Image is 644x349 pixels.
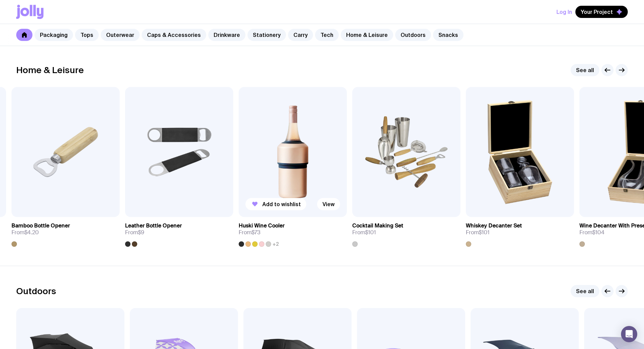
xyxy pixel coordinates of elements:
h3: Huski Wine Cooler [239,222,285,229]
span: $104 [592,229,604,236]
a: Drinkware [208,29,245,41]
a: Tops [75,29,99,41]
span: $4.20 [24,229,39,236]
h3: Cocktail Making Set [352,222,403,229]
span: From [466,229,490,236]
a: Snacks [433,29,463,41]
a: Packaging [34,29,73,41]
span: Add to wishlist [262,201,301,208]
span: $101 [479,229,490,236]
a: Whiskey Decanter SetFrom$101 [466,217,574,247]
a: Outdoors [395,29,431,41]
h2: Outdoors [16,286,56,296]
a: Home & Leisure [341,29,393,41]
a: Huski Wine CoolerFrom$73+2 [239,217,347,247]
a: Outerwear [101,29,140,41]
a: Bamboo Bottle OpenerFrom$4.20 [11,217,120,247]
button: Your Project [575,6,628,18]
span: From [125,229,144,236]
span: +2 [272,241,279,247]
button: Add to wishlist [245,198,306,210]
a: See all [571,285,599,297]
span: $101 [365,229,376,236]
a: Tech [315,29,339,41]
h3: Leather Bottle Opener [125,222,182,229]
div: Open Intercom Messenger [621,326,637,342]
a: Stationery [247,29,286,41]
button: Log In [556,6,572,18]
span: Your Project [581,8,613,15]
span: From [239,229,260,236]
h3: Whiskey Decanter Set [466,222,522,229]
a: See all [571,64,599,76]
span: $73 [252,229,260,236]
a: Leather Bottle OpenerFrom$9 [125,217,233,247]
span: From [11,229,39,236]
a: Carry [288,29,313,41]
span: $9 [138,229,144,236]
a: View [317,198,340,210]
span: From [579,229,604,236]
a: Caps & Accessories [142,29,206,41]
span: From [352,229,376,236]
h2: Home & Leisure [16,65,84,75]
h3: Bamboo Bottle Opener [11,222,70,229]
a: Cocktail Making SetFrom$101 [352,217,460,247]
